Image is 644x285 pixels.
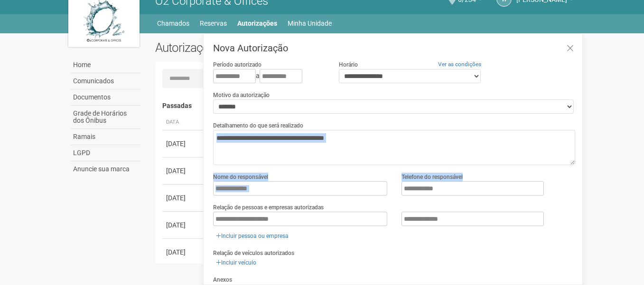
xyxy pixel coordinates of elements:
[157,17,189,30] a: Chamados
[213,203,324,212] label: Relação de pessoas e empresas autorizadas
[166,220,201,230] div: [DATE]
[213,60,261,69] label: Período autorizado
[71,73,141,89] a: Comunicados
[166,193,201,203] div: [DATE]
[213,173,268,181] label: Nome do responsável
[213,257,259,268] a: Incluir veículo
[166,166,201,176] div: [DATE]
[213,91,270,99] label: Motivo da autorização
[71,129,141,145] a: Ramais
[200,17,227,30] a: Reservas
[401,173,463,181] label: Telefone do responsável
[213,249,294,257] label: Relação de veículos autorizados
[71,89,141,106] a: Documentos
[155,40,358,55] h2: Autorizações
[166,247,201,257] div: [DATE]
[339,60,358,69] label: Horário
[162,102,569,109] h4: Passadas
[166,139,201,148] div: [DATE]
[213,275,232,284] label: Anexos
[162,115,205,130] th: Data
[288,17,332,30] a: Minha Unidade
[213,231,291,241] a: Incluir pessoa ou empresa
[71,145,141,161] a: LGPD
[71,161,141,177] a: Anuncie sua marca
[213,69,324,83] div: a
[438,61,481,68] a: Ver as condições
[237,17,277,30] a: Autorizações
[213,43,575,53] h3: Nova Autorização
[71,106,141,129] a: Grade de Horários dos Ônibus
[213,121,303,130] label: Detalhamento do que será realizado
[71,57,141,73] a: Home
